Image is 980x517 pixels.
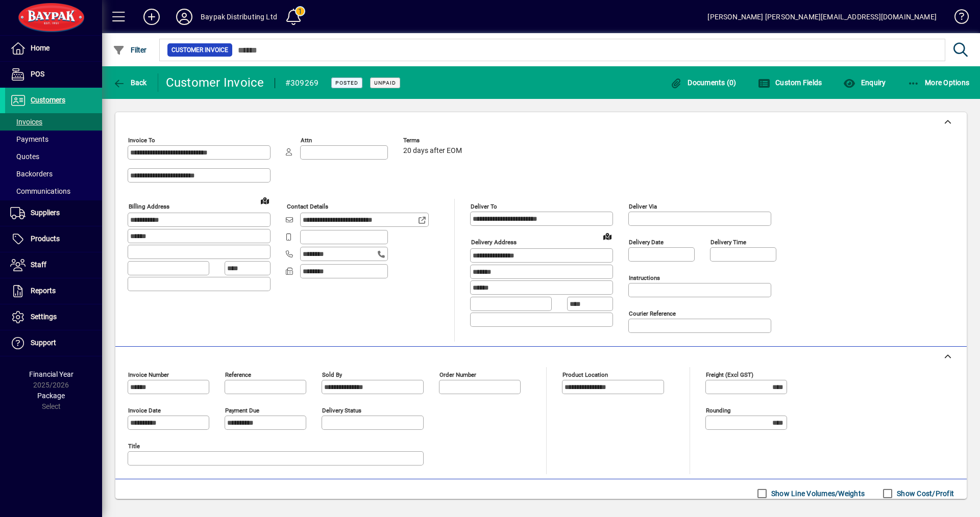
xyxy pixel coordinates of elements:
[31,96,65,104] span: Customers
[5,200,102,226] a: Suppliers
[285,75,319,91] div: #309269
[629,274,660,281] mat-label: Instructions
[629,203,657,210] mat-label: Deliver via
[439,371,476,378] mat-label: Order number
[10,152,39,161] span: Quotes
[31,287,56,295] span: Reports
[403,137,464,144] span: Terms
[113,79,147,87] span: Back
[225,407,259,414] mat-label: Payment due
[113,46,147,54] span: Filter
[31,261,46,269] span: Staff
[10,118,42,126] span: Invoices
[670,79,737,87] span: Documents (0)
[5,36,102,61] a: Home
[5,183,102,200] a: Communications
[301,137,312,144] mat-label: Attn
[31,235,60,243] span: Products
[710,239,746,246] mat-label: Delivery time
[755,73,825,92] button: Custom Fields
[110,41,150,59] button: Filter
[31,70,44,78] span: POS
[599,228,616,244] a: View on map
[629,310,676,317] mat-label: Courier Reference
[905,73,972,92] button: More Options
[706,371,753,378] mat-label: Freight (excl GST)
[5,113,102,131] a: Invoices
[128,407,161,414] mat-label: Invoice date
[10,135,48,143] span: Payments
[31,44,50,52] span: Home
[5,148,102,165] a: Quotes
[5,131,102,148] a: Payments
[5,278,102,304] a: Reports
[31,339,56,347] span: Support
[171,45,228,55] span: Customer Invoice
[31,313,57,321] span: Settings
[908,79,970,87] span: More Options
[128,137,155,144] mat-label: Invoice To
[843,79,886,87] span: Enquiry
[29,370,73,378] span: Financial Year
[895,488,954,499] label: Show Cost/Profit
[166,74,264,91] div: Customer Invoice
[128,443,140,450] mat-label: Title
[5,165,102,183] a: Backorders
[5,252,102,278] a: Staff
[31,209,60,217] span: Suppliers
[5,226,102,252] a: Products
[947,2,967,35] a: Knowledge Base
[128,371,169,378] mat-label: Invoice number
[471,203,497,210] mat-label: Deliver To
[562,371,608,378] mat-label: Product location
[168,8,201,26] button: Profile
[257,192,273,209] a: View on map
[403,147,462,155] span: 20 days after EOM
[322,407,361,414] mat-label: Delivery status
[5,304,102,330] a: Settings
[5,62,102,87] a: POS
[37,392,65,400] span: Package
[135,8,168,26] button: Add
[102,73,158,92] app-page-header-button: Back
[841,73,888,92] button: Enquiry
[10,187,70,195] span: Communications
[110,73,150,92] button: Back
[322,371,342,378] mat-label: Sold by
[201,9,277,25] div: Baypak Distributing Ltd
[629,239,664,246] mat-label: Delivery date
[335,80,358,86] span: Posted
[10,170,53,178] span: Backorders
[374,80,396,86] span: Unpaid
[5,330,102,356] a: Support
[706,407,730,414] mat-label: Rounding
[769,488,865,499] label: Show Line Volumes/Weights
[668,73,739,92] button: Documents (0)
[225,371,251,378] mat-label: Reference
[758,79,822,87] span: Custom Fields
[707,9,937,25] div: [PERSON_NAME] [PERSON_NAME][EMAIL_ADDRESS][DOMAIN_NAME]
